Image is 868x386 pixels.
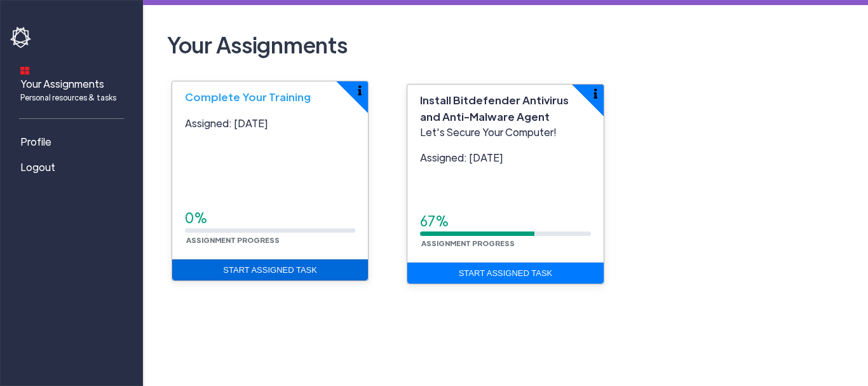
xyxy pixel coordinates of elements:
[20,134,51,149] span: Profile
[420,125,590,140] p: Let's Secure Your Computer!
[407,263,603,284] a: Start Assigned Task
[358,85,362,95] img: info-icon.svg
[20,76,116,103] span: Your Assignments
[804,325,868,386] iframe: Chat Widget
[162,25,849,64] h2: Your Assignments
[420,93,569,123] span: Install Bitdefender Antivirus and Anti-Malware Agent
[20,160,55,175] span: Logout
[420,238,516,247] small: Assignment Progress
[10,155,137,180] a: Logout
[185,208,355,228] div: 0%
[420,211,590,231] div: 67%
[420,150,590,165] p: Assigned: [DATE]
[20,66,29,75] img: dashboard-icon.svg
[593,88,597,99] img: info-icon.svg
[10,129,137,155] a: Profile
[172,259,368,281] a: Start Assigned Task
[185,235,281,244] small: Assignment Progress
[10,58,137,108] a: Your AssignmentsPersonal resources & tasks
[20,92,116,103] span: Personal resources & tasks
[185,90,311,104] span: Complete Your Training
[185,116,355,131] p: Assigned: [DATE]
[10,27,33,48] img: havoc-shield-logo-white.png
